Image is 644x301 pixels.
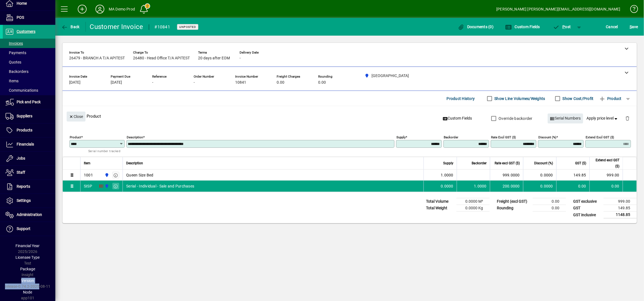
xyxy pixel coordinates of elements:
[3,166,55,179] a: Staff
[277,80,284,85] span: 0.00
[505,25,540,29] span: Custom Fields
[70,135,81,139] mat-label: Product
[494,198,533,205] td: Freight (excl GST)
[126,172,154,178] span: Queen Size Bed
[533,205,566,212] td: 0.00
[109,5,135,14] div: MA Demo Prod
[127,135,143,139] mat-label: Description
[3,11,55,25] a: POS
[17,226,30,231] span: Support
[6,41,23,46] span: Invoices
[20,267,35,271] span: Package
[562,96,594,101] label: Show Cost/Profit
[441,113,474,123] button: Custom Fields
[423,198,456,205] td: Total Volume
[443,160,453,166] span: Supply
[6,51,26,55] span: Payments
[3,67,55,76] a: Backorders
[111,80,122,85] span: [DATE]
[596,94,624,104] button: Product
[6,60,21,64] span: Quotes
[523,181,556,192] td: 0.0000
[126,183,194,189] span: Serial - Individual - Sale and Purchases
[69,56,125,60] span: 26479 - BRANCH A T/A APITEST
[538,135,556,139] mat-label: Discount (%)
[523,170,556,181] td: 0.0000
[60,22,81,32] button: Back
[17,1,27,6] span: Home
[17,156,25,160] span: Jobs
[17,142,34,146] span: Financials
[152,80,153,85] span: -
[443,115,472,121] span: Custom Fields
[556,181,590,192] td: 0.00
[550,114,581,123] span: Serial Numbers
[630,25,632,29] span: S
[563,25,565,29] span: P
[103,183,110,189] span: Auckland
[456,205,490,212] td: 0.0000 Kg
[604,205,637,212] td: 149.85
[3,138,55,151] a: Financials
[586,135,614,139] mat-label: Extend excl GST ($)
[556,170,590,181] td: 149.85
[548,113,583,123] button: Serial Numbers
[17,184,30,189] span: Reports
[456,22,495,32] button: Documents (0)
[630,22,638,31] span: ave
[3,208,55,222] a: Administration
[456,198,490,205] td: 0.0000 M³
[626,1,637,19] a: Knowledge Base
[621,112,634,125] button: Delete
[494,205,533,212] td: Rounding
[17,100,41,104] span: Pick and Pack
[533,198,566,205] td: 0.00
[133,56,190,60] span: 26480 - Head Office T/A APITEST
[73,4,91,14] button: Add
[3,39,55,48] a: Invoices
[606,22,618,31] span: Cancel
[84,160,90,166] span: Item
[3,57,55,67] a: Quotes
[441,183,454,189] span: 0.0000
[61,25,80,29] span: Back
[240,56,241,60] span: -
[103,172,110,178] span: Auckland
[599,94,622,103] span: Product
[590,181,623,192] td: 0.00
[570,205,604,212] td: GST
[498,116,533,121] label: Override backorder
[194,80,195,85] span: -
[126,160,143,166] span: Description
[67,112,85,122] button: Close
[3,222,55,236] a: Support
[3,48,55,57] a: Payments
[3,76,55,86] a: Items
[17,198,31,203] span: Settings
[494,96,545,101] label: Show Line Volumes/Weights
[3,109,55,123] a: Suppliers
[198,56,230,60] span: 20 days after EOM
[604,212,637,218] td: 1148.85
[604,198,637,205] td: 999.00
[6,79,19,83] span: Items
[17,29,35,34] span: Customers
[17,15,24,20] span: POS
[3,180,55,194] a: Reports
[21,278,34,283] span: Version
[445,94,477,104] button: Product History
[472,160,487,166] span: Backorder
[17,212,42,217] span: Administration
[534,160,553,166] span: Discount (%)
[553,25,571,29] span: ost
[17,114,32,118] span: Suppliers
[447,94,475,103] span: Product History
[69,80,80,85] span: [DATE]
[458,25,494,29] span: Documents (0)
[396,135,406,139] mat-label: Supply
[6,69,28,74] span: Backorders
[318,80,326,85] span: 0.00
[494,172,520,178] div: 999.0000
[16,244,40,248] span: Financial Year
[6,88,38,93] span: Communications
